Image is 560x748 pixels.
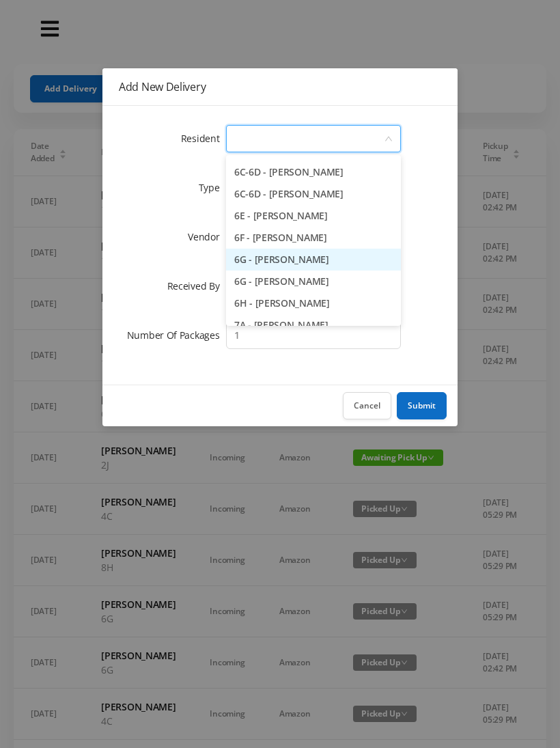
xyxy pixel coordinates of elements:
li: 6G - [PERSON_NAME] [226,249,401,271]
label: Received By [167,279,227,292]
li: 6H - [PERSON_NAME] [226,292,401,314]
li: 6C-6D - [PERSON_NAME] [226,183,401,205]
li: 6E - [PERSON_NAME] [226,205,401,227]
li: 6F - [PERSON_NAME] [226,227,401,249]
li: 7A - [PERSON_NAME] [226,314,401,336]
button: Submit [397,392,447,419]
form: Add New Delivery [119,122,441,352]
div: Add New Delivery [119,79,441,94]
li: 6G - [PERSON_NAME] [226,271,401,292]
label: Type [199,181,227,194]
i: icon: down [384,135,393,144]
li: 6C-6D - [PERSON_NAME] [226,161,401,183]
label: Number Of Packages [127,329,227,342]
button: Cancel [343,392,391,419]
label: Vendor [188,230,226,243]
label: Resident [181,132,227,145]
